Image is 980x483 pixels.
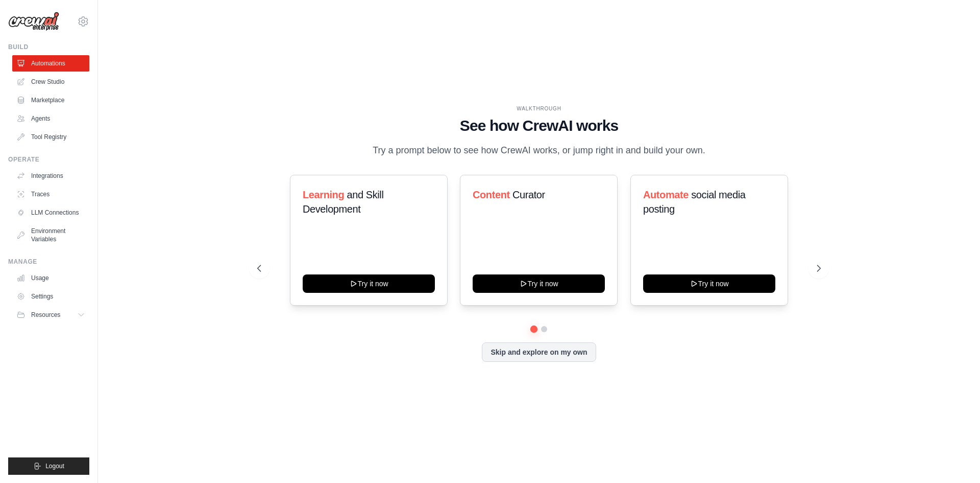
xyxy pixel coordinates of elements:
[8,43,89,51] div: Build
[12,55,89,72] a: Automations
[8,258,89,266] div: Manage
[12,288,89,305] a: Settings
[12,186,89,202] a: Traces
[367,143,710,158] p: Try a prompt below to see how CrewAI works, or jump right in and build your own.
[257,117,821,135] h1: See how CrewAI works
[12,74,89,90] a: Crew Studio
[482,342,596,362] button: Skip and explore on my own
[12,168,89,184] a: Integrations
[473,189,510,200] span: Content
[12,307,89,323] button: Resources
[303,189,383,215] span: and Skill Development
[643,274,775,293] button: Try it now
[12,110,89,127] a: Agents
[12,270,89,286] a: Usage
[31,311,60,319] span: Resources
[12,223,89,247] a: Environment Variables
[473,274,605,293] button: Try it now
[303,189,344,200] span: Learning
[257,105,821,112] div: WALKTHROUGH
[512,189,545,200] span: Curator
[643,189,689,200] span: Automate
[45,462,64,470] span: Logout
[8,457,89,475] button: Logout
[929,434,980,483] iframe: Chat Widget
[12,129,89,145] a: Tool Registry
[8,155,89,164] div: Operate
[12,92,89,108] a: Marketplace
[12,204,89,221] a: LLM Connections
[8,12,59,31] img: Logo
[303,274,435,293] button: Try it now
[643,189,746,215] span: social media posting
